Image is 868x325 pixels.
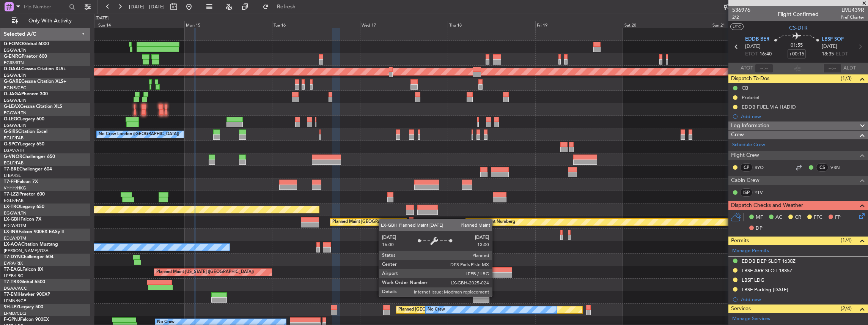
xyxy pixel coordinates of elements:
[732,6,750,14] span: 536976
[822,50,834,58] span: 18:35
[4,305,19,309] span: 9H-LPZ
[841,304,852,312] span: (2/4)
[4,42,49,46] a: G-FOMOGlobal 6000
[4,85,27,91] a: EGNR/CEG
[184,21,272,28] div: Mon 15
[4,47,27,53] a: EGGW/LTN
[822,36,844,43] span: LBSF SOF
[4,286,27,291] a: DGAA/ACC
[4,280,19,284] span: T7-TRX
[841,6,864,14] span: LMJ439R
[4,198,24,204] a: EGLF/FAB
[731,237,749,245] span: Permits
[731,304,751,313] span: Services
[4,67,21,71] span: G-GAAL
[4,117,20,121] span: G-LEGC
[4,73,27,78] a: EGGW/LTN
[4,192,45,197] a: T7-LZZIPraetor 600
[731,151,759,160] span: Flight Crew
[4,317,49,322] a: F-GPNJFalcon 900EX
[4,79,66,84] a: G-GARECessna Citation XLS+
[755,164,772,171] a: RYO
[730,23,744,30] button: UTC
[732,14,750,21] span: 2/2
[4,248,49,254] a: [PERSON_NAME]/QSA
[270,4,302,9] span: Refresh
[789,24,808,32] span: CS-DTR
[4,292,50,297] a: T7-EMIHawker 900XP
[4,292,19,297] span: T7-EMI
[795,214,801,221] span: CR
[756,225,763,232] span: DP
[4,255,21,259] span: T7-DYN
[4,104,20,109] span: G-LEAX
[535,21,623,28] div: Fri 19
[4,280,45,284] a: T7-TRXGlobal 6500
[4,98,27,103] a: EGGW/LTN
[4,54,22,59] span: G-ENRG
[4,92,48,96] a: G-JAGAPhenom 300
[841,236,852,244] span: (1/4)
[4,54,47,59] a: G-ENRGPraetor 600
[732,141,765,149] a: Schedule Crew
[4,67,66,71] a: G-GAALCessna Citation XLS+
[778,10,819,18] div: Flight Confirmed
[4,255,53,259] a: T7-DYNChallenger 604
[4,317,20,322] span: F-GPNJ
[8,15,82,27] button: Only With Activity
[4,210,27,216] a: EGGW/LTN
[4,235,26,241] a: EDLW/DTM
[843,65,856,72] span: ALDT
[96,15,108,22] div: [DATE]
[4,305,43,309] a: 9H-LPZLegacy 500
[4,167,19,172] span: T7-BRE
[4,217,41,222] a: LX-GBHFalcon 7X
[741,113,864,120] div: Add new
[448,21,535,28] div: Thu 18
[23,1,67,13] input: Trip Number
[830,164,848,171] a: VRN
[272,21,360,28] div: Tue 16
[4,148,24,153] a: LGAV/ATH
[742,277,764,283] div: LBSF LDG
[745,43,761,50] span: [DATE]
[4,180,17,184] span: T7-FFI
[4,129,18,134] span: G-SIRS
[20,18,80,24] span: Only With Activity
[4,173,21,178] a: LTBA/ISL
[745,36,769,43] span: EDDB BER
[731,131,744,139] span: Crew
[4,160,24,166] a: EGLF/FAB
[4,205,20,209] span: LX-TRO
[816,163,829,172] div: CS
[4,260,23,266] a: EVRA/RIX
[4,123,27,128] a: EGGW/LTN
[4,205,44,209] a: LX-TROLegacy 650
[4,267,22,272] span: T7-EAGL
[4,311,26,316] a: LFMD/CEQ
[4,135,24,141] a: EGLF/FAB
[4,242,21,247] span: LX-AOA
[4,242,58,247] a: LX-AOACitation Mustang
[4,180,38,184] a: T7-FFIFalcon 7X
[398,304,506,316] div: Planned [GEOGRAPHIC_DATA] ([GEOGRAPHIC_DATA])
[741,65,753,72] span: ATOT
[755,64,773,73] input: --:--
[99,129,179,140] div: No Crew London ([GEOGRAPHIC_DATA])
[822,43,837,50] span: [DATE]
[4,110,27,116] a: EGGW/LTN
[740,188,753,197] div: ISP
[756,214,763,221] span: MF
[259,1,305,13] button: Refresh
[732,315,770,323] a: Manage Services
[814,214,822,221] span: FFC
[731,74,769,83] span: Dispatch To-Dos
[745,50,758,58] span: ETOT
[4,223,26,229] a: EDLW/DTM
[4,129,47,134] a: G-SIRSCitation Excel
[741,296,864,303] div: Add new
[731,121,769,130] span: Leg Information
[332,216,452,228] div: Planned Maint [GEOGRAPHIC_DATA] ([GEOGRAPHIC_DATA])
[731,201,803,210] span: Dispatch Checks and Weather
[731,176,759,185] span: Cabin Crew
